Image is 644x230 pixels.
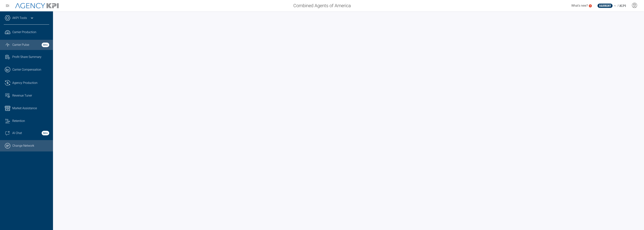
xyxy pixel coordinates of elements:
span: Combined Agents of America [293,2,351,9]
a: AKPI Tools [12,16,27,20]
a: 5 [589,4,592,7]
span: Carrier Pulse [12,43,29,47]
span: Market Assistance [12,106,37,111]
span: Revenue Tuner [12,93,32,98]
text: 5 [590,5,591,7]
span: Profit Share Summary [12,55,41,59]
div: Retention [12,119,49,123]
img: AgencyKPI [15,3,59,9]
span: What's new? [571,4,588,7]
strong: Beta [42,131,49,135]
span: AI Chat [12,131,22,135]
span: Agency Production [12,81,37,85]
strong: Beta [42,43,49,47]
span: Carrier Compensation [12,67,41,72]
span: Carrier Production [12,30,36,34]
